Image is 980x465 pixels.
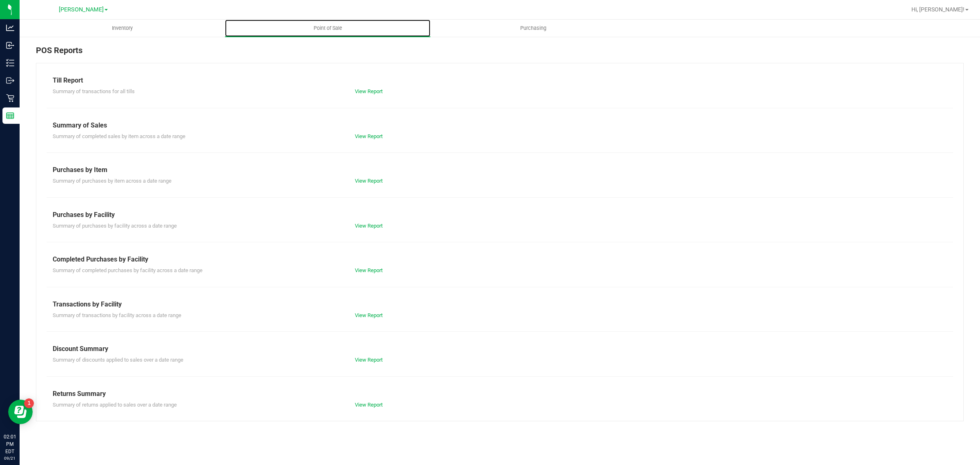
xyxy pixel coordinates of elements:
span: Inventory [101,25,144,32]
span: Summary of purchases by item across a date range [53,178,171,184]
a: View Report [355,267,383,273]
iframe: Resource center unread badge [24,398,34,408]
div: Purchases by Facility [53,210,947,220]
a: Point of Sale [225,20,430,37]
a: View Report [355,402,383,408]
div: Summary of Sales [53,121,947,130]
span: Summary of purchases by facility across a date range [53,223,177,229]
inline-svg: Analytics [6,24,14,32]
iframe: Resource center [8,400,33,424]
span: Summary of completed purchases by facility across a date range [53,267,203,273]
a: Purchasing [430,20,636,37]
a: View Report [355,178,383,184]
div: Transactions by Facility [53,300,947,309]
inline-svg: Retail [6,94,14,102]
div: Discount Summary [53,344,947,354]
a: View Report [355,312,383,318]
span: Summary of returns applied to sales over a date range [53,402,177,408]
span: Point of Sale [303,25,353,32]
div: Purchases by Item [53,165,947,175]
div: POS Reports [36,44,964,63]
span: Summary of transactions by facility across a date range [53,312,181,318]
inline-svg: Inventory [6,59,14,67]
a: View Report [355,223,383,229]
span: [PERSON_NAME] [59,6,104,13]
inline-svg: Outbound [6,76,14,85]
a: View Report [355,357,383,363]
inline-svg: Inbound [6,41,14,49]
span: Hi, [PERSON_NAME]! [911,6,964,13]
div: Completed Purchases by Facility [53,255,947,264]
div: Till Report [53,76,947,85]
inline-svg: Reports [6,112,14,120]
p: 02:01 PM EDT [4,433,16,455]
span: Summary of discounts applied to sales over a date range [53,357,183,363]
p: 09/21 [4,455,16,461]
span: Purchasing [509,25,557,32]
a: View Report [355,133,383,139]
span: Summary of completed sales by item across a date range [53,133,185,139]
a: Inventory [20,20,225,37]
span: Summary of transactions for all tills [53,88,135,94]
a: View Report [355,88,383,94]
div: Returns Summary [53,389,947,399]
